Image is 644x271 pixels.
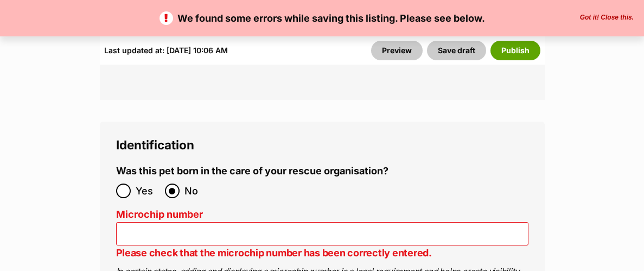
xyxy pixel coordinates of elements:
p: We found some errors while saving this listing. Please see below. [11,11,633,26]
span: Yes [136,184,160,198]
label: Microchip number [116,209,528,220]
label: Was this pet born in the care of your rescue organisation? [116,166,388,177]
button: Close the banner [577,14,637,22]
a: Preview [371,41,423,60]
span: No [184,184,208,198]
p: Please check that the microchip number has been correctly entered. [116,245,528,260]
span: Identification [116,137,194,152]
button: Save draft [427,41,486,60]
div: Last updated at: [DATE] 10:06 AM [104,41,228,60]
button: Publish [490,41,540,60]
